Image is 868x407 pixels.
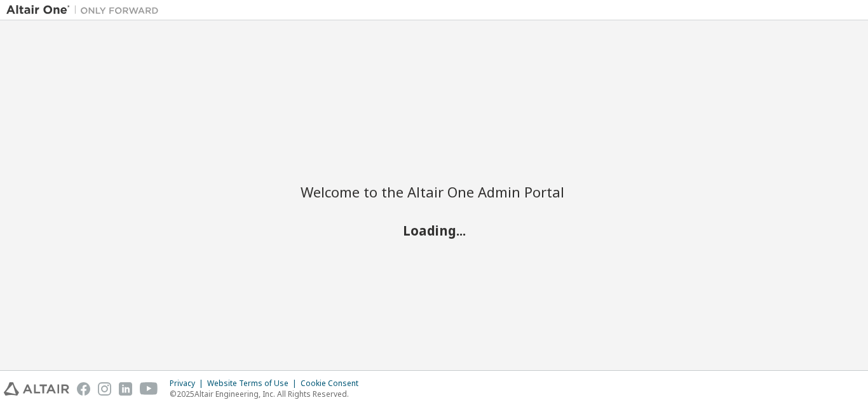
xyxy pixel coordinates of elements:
[207,378,301,389] div: Website Terms of Use
[77,382,90,396] img: facebook.svg
[301,222,567,238] h2: Loading...
[140,382,158,396] img: youtube.svg
[301,183,567,201] h2: Welcome to the Altair One Admin Portal
[301,378,366,389] div: Cookie Consent
[6,4,165,17] img: Altair One
[170,378,207,389] div: Privacy
[170,389,366,399] p: © 2025 Altair Engineering, Inc. All Rights Reserved.
[119,382,132,396] img: linkedin.svg
[4,382,69,396] img: altair_logo.svg
[98,382,111,396] img: instagram.svg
